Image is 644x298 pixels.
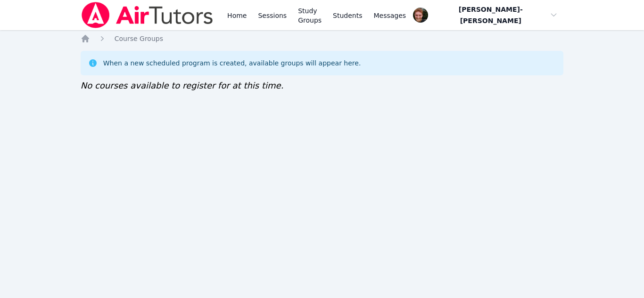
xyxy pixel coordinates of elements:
span: No courses available to register for at this time. [81,81,284,90]
img: Air Tutors [81,2,214,28]
div: When a new scheduled program is created, available groups will appear here. [103,58,361,68]
span: Course Groups [115,35,163,42]
span: Messages [374,11,406,20]
nav: Breadcrumb [81,34,564,43]
a: Course Groups [115,34,163,43]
